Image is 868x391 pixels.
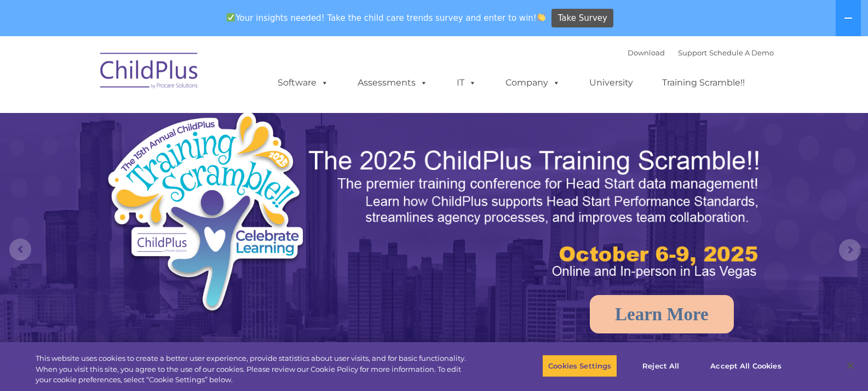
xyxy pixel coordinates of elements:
span: Phone number [152,117,199,126]
a: Training Scramble!! [651,72,756,94]
a: Support [678,48,707,57]
span: Take Survey [558,9,607,28]
a: Company [495,72,571,94]
button: Close [838,354,863,378]
button: Cookies Settings [542,354,617,377]
button: Reject All [626,354,695,377]
img: ✅ [227,13,235,21]
span: Last name [152,72,186,81]
a: IT [446,72,487,94]
a: University [578,72,644,94]
a: Assessments [347,72,439,94]
div: This website uses cookies to create a better user experience, provide statistics about user visit... [36,353,478,386]
img: 👏 [537,13,545,21]
a: Software [267,72,340,94]
button: Accept All Cookies [704,354,787,377]
font: | [628,48,774,57]
span: Your insights needed! Take the child care trends survey and enter to win! [222,7,550,29]
a: Schedule A Demo [709,48,774,57]
a: Download [628,48,665,57]
img: ChildPlus by Procare Solutions [95,45,204,100]
a: Learn More [590,295,734,333]
a: Take Survey [551,9,613,28]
